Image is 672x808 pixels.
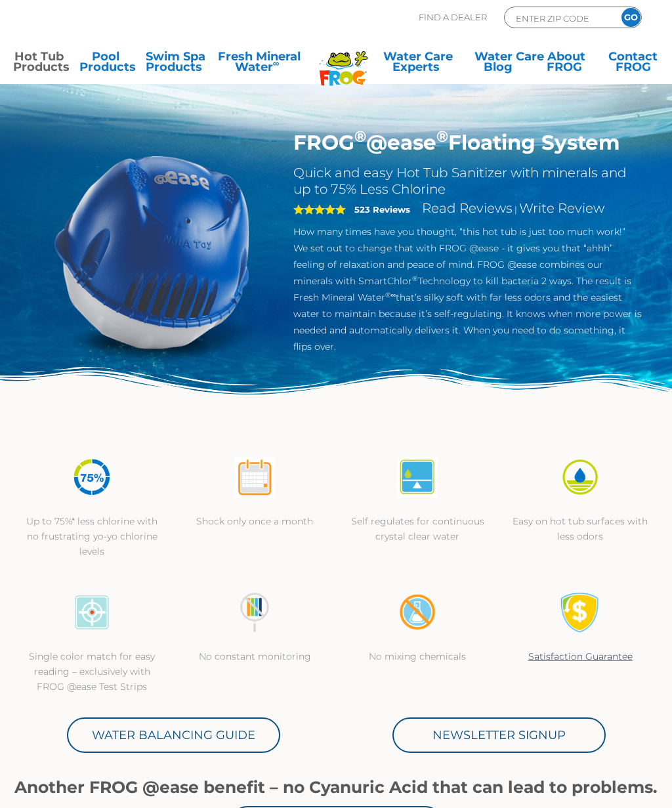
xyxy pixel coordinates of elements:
[376,51,459,77] a: Water CareExperts
[234,457,275,498] img: atease-icon-shock-once
[24,514,160,559] p: Up to 75%* less chlorine with no frustrating yo-yo chlorine levels
[512,514,648,544] p: Easy on hot tub surfaces with less odors
[312,34,375,86] img: Frog Products Logo
[541,51,593,77] a: AboutFROG
[186,514,323,529] p: Shock only once a month
[213,51,306,77] a: Fresh MineralWater∞
[392,717,606,753] a: Newsletter Signup
[528,650,633,662] a: Satisfaction Guarantee
[72,457,112,498] img: icon-atease-75percent-less
[293,204,346,215] span: 5
[146,51,198,77] a: Swim SpaProducts
[186,649,323,664] p: No constant monitoring
[293,224,642,355] p: How many times have you thought, “this hot tub is just too much work!” We set out to change that ...
[412,274,418,283] sup: ®
[519,200,604,216] a: Write Review
[72,592,112,633] img: icon-atease-color-match
[13,51,65,77] a: Hot TubProducts
[514,204,517,215] span: |
[67,717,280,753] a: Water Balancing Guide
[397,457,438,498] img: atease-icon-self-regulates
[436,127,448,146] sup: ®
[234,592,275,633] img: no-constant-monitoring1
[560,592,600,633] img: Satisfaction Guarantee Icon
[385,291,396,299] sup: ®∞
[349,649,486,664] p: No mixing chemicals
[79,51,131,77] a: PoolProducts
[419,7,487,28] p: Find A Dealer
[30,130,274,373] img: hot-tub-product-atease-system.png
[354,204,410,215] strong: 523 Reviews
[422,200,513,216] a: Read Reviews
[621,8,640,27] input: GO
[293,130,642,155] h1: FROG @ease Floating System
[349,514,486,544] p: Self regulates for continuous crystal clear water
[560,457,600,498] img: icon-atease-easy-on
[474,51,526,77] a: Water CareBlog
[397,592,438,633] img: no-mixing1
[293,165,642,198] h2: Quick and easy Hot Tub Sanitizer with minerals and up to 75% Less Chlorine
[607,51,659,77] a: ContactFROG
[273,58,280,68] sup: ∞
[24,649,160,694] p: Single color match for easy reading – exclusively with FROG @ease Test Strips
[10,778,661,796] h1: Another FROG @ease benefit – no Cyanuric Acid that can lead to problems.
[354,127,366,146] sup: ®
